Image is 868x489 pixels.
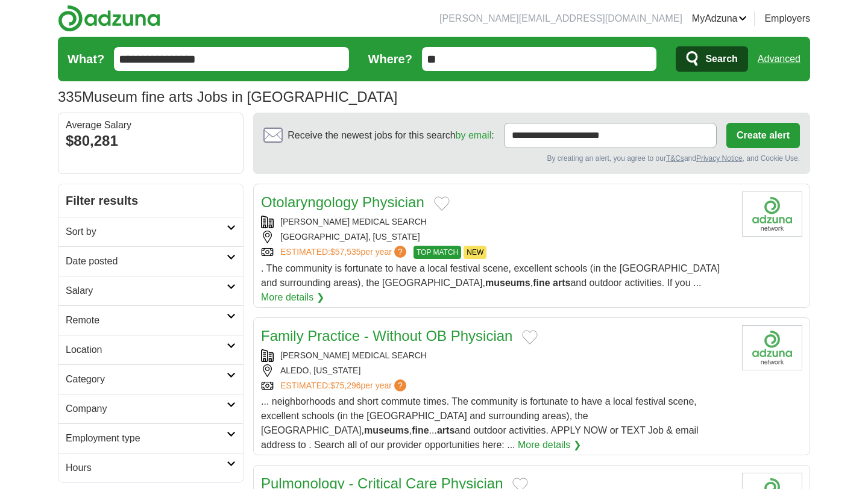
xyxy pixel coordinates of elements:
h2: Category [66,372,227,387]
a: ESTIMATED:$75,296per year? [280,379,409,392]
span: 335 [58,86,82,108]
h2: Sort by [66,225,227,239]
a: More details ❯ [518,438,581,452]
strong: fine [533,278,550,288]
a: More details ❯ [261,290,324,305]
span: $57,535 [330,247,361,257]
div: [PERSON_NAME] MEDICAL SEARCH [261,216,732,228]
strong: arts [553,278,570,288]
div: [GEOGRAPHIC_DATA], [US_STATE] [261,231,732,243]
div: $80,281 [66,130,236,152]
a: Date posted [58,246,243,276]
a: ESTIMATED:$57,535per year? [280,246,409,259]
strong: fine [412,425,429,435]
a: T&Cs [666,154,684,163]
h2: Hours [66,461,227,475]
a: Salary [58,276,243,305]
img: Adzuna logo [58,5,160,32]
h2: Date posted [66,254,227,269]
span: NEW [464,246,486,259]
img: Company logo [742,192,802,237]
div: Average Salary [66,120,236,130]
a: Location [58,335,243,364]
h1: Museum fine arts Jobs in [GEOGRAPHIC_DATA] [58,89,397,105]
a: Employment type [58,423,243,453]
div: ALEDO, [US_STATE] [261,364,732,377]
h2: Employment type [66,431,227,446]
strong: museums [485,278,530,288]
span: $75,296 [330,381,361,390]
button: Add to favorite jobs [522,330,538,344]
button: Create alert [726,123,800,148]
a: Category [58,364,243,394]
a: Sort by [58,217,243,246]
a: Privacy Notice [696,154,743,163]
a: Otolaryngology Physician [261,194,424,210]
a: Remote [58,305,243,335]
a: MyAdzuna [692,11,747,26]
h2: Company [66,402,227,416]
span: Search [705,47,737,71]
div: [PERSON_NAME] MEDICAL SEARCH [261,349,732,362]
span: ? [394,379,406,391]
button: Add to favorite jobs [434,196,450,211]
h2: Remote [66,313,227,328]
span: ? [394,246,406,258]
span: . The community is fortunate to have a local festival scene, excellent schools (in the [GEOGRAPHI... [261,263,720,288]
div: By creating an alert, you agree to our and , and Cookie Use. [263,153,800,164]
img: Company logo [742,325,802,370]
a: Company [58,394,243,423]
strong: museums [364,425,409,435]
span: TOP MATCH [414,246,461,259]
a: Employers [764,11,810,26]
span: Receive the newest jobs for this search : [288,128,494,143]
label: Where? [368,50,412,68]
button: Search [676,46,747,72]
a: Family Practice - Without OB Physician [261,328,512,344]
a: Hours [58,453,243,482]
a: Advanced [758,47,800,71]
li: [PERSON_NAME][EMAIL_ADDRESS][DOMAIN_NAME] [439,11,682,26]
span: ... neighborhoods and short commute times. The community is fortunate to have a local festival sc... [261,396,699,450]
h2: Salary [66,284,227,298]
a: by email [456,130,492,140]
h2: Filter results [58,184,243,217]
strong: arts [437,425,454,435]
label: What? [68,50,104,68]
h2: Location [66,343,227,357]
